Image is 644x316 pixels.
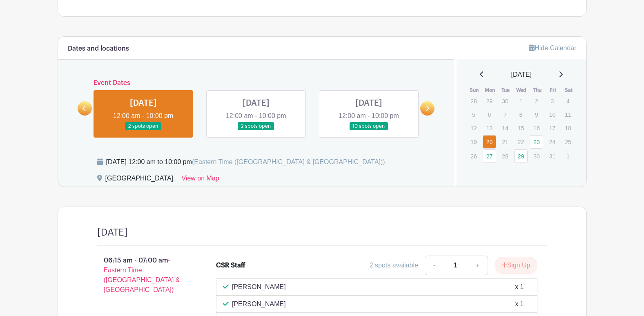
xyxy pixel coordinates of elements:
[498,150,512,162] p: 28
[498,136,512,148] p: 21
[483,149,496,163] a: 27
[545,86,561,94] th: Fri
[546,136,559,148] p: 24
[483,108,496,121] p: 6
[467,122,480,134] p: 12
[530,135,543,149] a: 23
[84,252,203,298] p: 06:15 am - 07:00 am
[232,282,286,292] p: [PERSON_NAME]
[530,150,543,162] p: 30
[182,174,219,187] a: View on Map
[425,256,443,275] a: -
[483,135,496,149] a: 20
[530,108,543,121] p: 9
[546,108,559,121] p: 10
[192,158,385,165] span: (Eastern Time ([GEOGRAPHIC_DATA] & [GEOGRAPHIC_DATA]))
[514,136,528,148] p: 22
[530,122,543,134] p: 16
[232,299,286,309] p: [PERSON_NAME]
[467,136,480,148] p: 19
[529,45,576,51] a: Hide Calendar
[467,256,488,275] a: +
[498,86,514,94] th: Tue
[530,95,543,107] p: 2
[498,108,512,121] p: 7
[561,108,575,121] p: 11
[483,95,496,107] p: 29
[370,260,418,270] div: 2 spots available
[466,86,482,94] th: Sun
[482,86,498,94] th: Mon
[561,150,575,162] p: 1
[216,260,245,270] div: CSR Staff
[546,95,559,107] p: 3
[529,86,545,94] th: Thu
[68,45,129,53] h6: Dates and locations
[483,122,496,134] p: 13
[106,157,385,167] div: [DATE] 12:00 am to 10:00 pm
[467,108,480,121] p: 5
[514,108,528,121] p: 8
[511,70,532,80] span: [DATE]
[514,95,528,107] p: 1
[546,150,559,162] p: 31
[97,227,128,238] h4: [DATE]
[467,150,480,162] p: 26
[514,122,528,134] p: 15
[498,122,512,134] p: 14
[514,149,528,163] a: 29
[561,122,575,134] p: 18
[92,79,421,87] h6: Event Dates
[561,95,575,107] p: 4
[561,136,575,148] p: 25
[515,282,524,292] div: x 1
[561,86,577,94] th: Sat
[546,122,559,134] p: 17
[105,174,175,187] div: [GEOGRAPHIC_DATA],
[467,95,480,107] p: 28
[498,95,512,107] p: 30
[515,299,524,309] div: x 1
[514,86,530,94] th: Wed
[495,257,537,274] button: Sign Up
[104,257,180,293] span: - Eastern Time ([GEOGRAPHIC_DATA] & [GEOGRAPHIC_DATA])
